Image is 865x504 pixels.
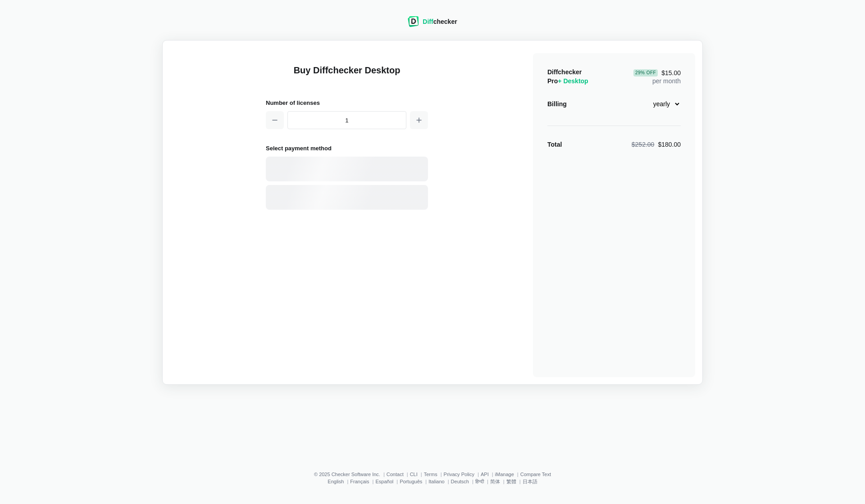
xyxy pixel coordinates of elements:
a: Compare Text [520,472,551,477]
a: Français [350,479,369,484]
input: 1 [287,111,406,129]
a: 简体 [490,479,500,484]
span: $15.00 [633,69,681,76]
div: 29 % Off [633,69,658,76]
div: checker [423,17,457,26]
a: Deutsch [451,479,469,484]
a: API [481,472,489,477]
a: Terms [424,472,437,477]
a: iManage [495,472,514,477]
h2: Number of licenses [266,98,428,108]
a: Diffchecker logoDiffchecker [408,21,457,28]
h1: Buy Diffchecker Desktop [266,64,428,87]
div: per month [633,67,681,85]
span: Diffchecker [547,68,582,76]
span: + Desktop [558,77,588,85]
a: Contact [387,472,404,477]
a: CLI [410,472,418,477]
a: English [328,479,344,484]
li: © 2025 Checker Software Inc. [314,472,387,477]
a: Português [400,479,422,484]
div: $180.00 [632,140,681,149]
a: हिन्दी [475,479,484,484]
img: Diffchecker logo [408,16,419,27]
a: 繁體 [506,479,516,484]
span: $252.00 [632,141,655,148]
a: 日本語 [523,479,537,484]
h2: Select payment method [266,144,428,153]
a: Italiano [428,479,444,484]
span: Diff [423,18,433,25]
a: Privacy Policy [444,472,474,477]
div: Billing [547,99,567,108]
span: Pro [547,77,588,85]
a: Español [375,479,393,484]
strong: Total [547,141,562,148]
